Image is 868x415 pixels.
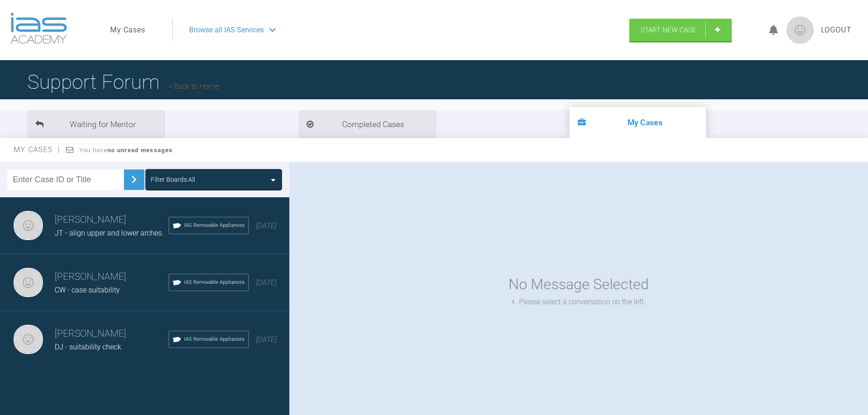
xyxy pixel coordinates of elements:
div: Please select a conversation on the left. [512,296,646,308]
div: No Message Selected [508,273,649,296]
a: My Cases [110,24,145,36]
span: [DATE] [256,221,277,230]
img: Izabela Wojslaw [14,325,43,354]
img: Izabela Wojslaw [14,268,43,297]
span: [DATE] [256,335,277,344]
span: IAS Removable Appliances [184,278,245,287]
span: [DATE] [256,278,277,287]
img: Izabela Wojslaw [14,211,43,240]
h3: [PERSON_NAME] [55,269,169,285]
h3: [PERSON_NAME] [55,212,169,228]
img: chevronRight.28bd32b0.svg [127,172,141,187]
h1: Support Forum [27,66,219,98]
span: JT - align upper and lower arches. [55,229,164,237]
img: logo-light.3e3ef733.png [10,13,67,44]
a: Back to Home [169,82,219,91]
li: Completed Cases [298,110,435,138]
span: IAS Removable Appliances [184,335,245,343]
input: Enter Case ID or Title [7,169,124,190]
div: Filter Boards: All [151,174,195,184]
span: You have [79,147,173,154]
span: Browse all IAS Services [189,24,264,36]
li: Waiting for Mentor [27,110,164,138]
strong: no unread messages [108,147,173,154]
span: IAS Removable Appliances [184,221,245,230]
span: CW - case suitability [55,286,120,294]
a: Start New Case [629,19,732,41]
span: DJ - suitability check [55,343,121,351]
img: profile.png [786,16,814,44]
span: My Cases [14,145,61,154]
h3: [PERSON_NAME] [55,326,169,342]
li: My Cases [570,107,706,138]
a: Logout [821,24,852,36]
span: Start New Case [641,26,696,34]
